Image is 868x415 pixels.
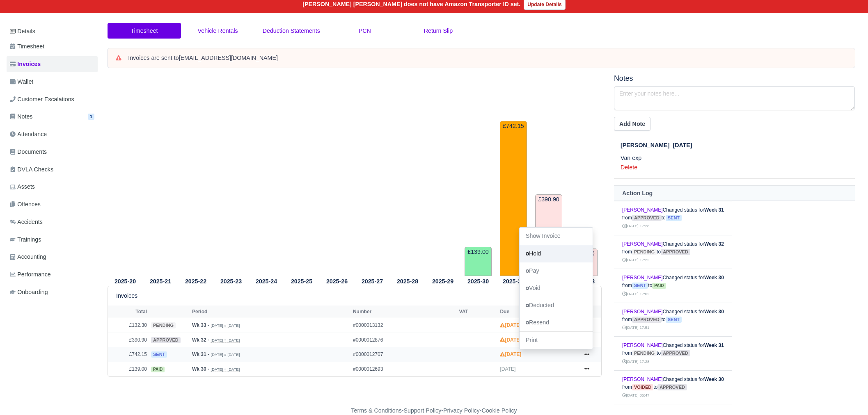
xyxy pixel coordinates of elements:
a: [PERSON_NAME] [622,241,663,247]
small: [DATE] » [DATE] [211,338,240,343]
th: 2025-21 [143,276,178,286]
th: 2025-28 [390,276,425,286]
a: Accounting [7,249,98,265]
span: Timesheet [10,42,44,51]
a: Notes 1 [7,109,98,125]
td: £742.15 [500,121,527,276]
a: Timesheet [7,39,98,55]
a: [PERSON_NAME] [622,207,663,213]
span: sent [666,317,682,323]
span: sent [666,215,682,221]
a: Timesheet [108,23,181,39]
th: 2025-24 [249,276,284,286]
a: [PERSON_NAME] [622,309,663,315]
iframe: Chat Widget [827,376,868,415]
span: paid [652,283,666,289]
a: [PERSON_NAME] [622,275,663,280]
span: pending [632,350,657,356]
th: 2025-27 [355,276,390,286]
td: £742.15 [108,347,149,362]
td: Changed status for from to [614,337,732,371]
span: Notes [10,112,32,121]
a: PCN [328,23,401,39]
td: £132.30 [108,318,149,333]
th: 2025-31 [496,276,531,286]
strong: [DATE] [500,351,521,357]
span: Onboarding [10,287,48,297]
strong: Wk 32 - [192,337,209,343]
a: Documents [7,144,98,160]
h5: Notes [614,74,855,83]
th: 2025-30 [460,276,496,286]
th: Total [108,306,149,318]
th: 2025-29 [425,276,460,286]
a: Void [520,280,593,297]
span: Trainings [10,235,41,244]
span: Attendance [10,130,47,139]
th: 2025-20 [108,276,143,286]
td: #0000013132 [351,318,457,333]
small: [DATE] » [DATE] [211,367,240,372]
a: [PERSON_NAME] [622,376,663,382]
a: Print [520,332,593,349]
span: approved [632,317,662,323]
small: [DATE] » [DATE] [211,323,240,328]
span: Offences [10,200,41,209]
a: Resend [520,315,593,332]
small: [DATE] » [DATE] [211,352,240,357]
td: #0000012876 [351,333,457,347]
th: Due [498,306,577,318]
div: [DATE] [621,141,855,150]
span: Customer Escalations [10,95,74,104]
td: #0000012707 [351,347,457,362]
a: Assets [7,179,98,195]
a: Terms & Conditions [351,407,401,414]
td: Changed status for from to [614,201,732,235]
a: Return Slip [401,23,475,39]
th: Period [190,306,351,318]
strong: Week 32 [704,241,724,247]
th: 2025-26 [319,276,355,286]
span: DVLA Checks [10,165,53,174]
span: [PERSON_NAME] [621,142,669,148]
span: pending [151,322,176,328]
a: Deducted [520,297,593,314]
span: Accounting [10,252,46,262]
strong: Week 31 [704,342,724,348]
span: paid [151,367,165,372]
td: £139.00 [465,247,492,276]
a: Cookie Policy [481,407,517,414]
th: Number [351,306,457,318]
td: £390.90 [535,194,562,276]
th: Action Log [614,186,855,201]
td: Changed status for from to [614,370,732,404]
p: Van exp [621,153,855,163]
small: [DATE] 17:28 [622,359,649,364]
strong: [EMAIL_ADDRESS][DOMAIN_NAME] [179,55,278,61]
th: VAT [457,306,498,318]
span: Accidents [10,217,43,227]
span: [DATE] [500,366,515,372]
span: approved [661,249,690,255]
a: Show Invoice [520,228,593,245]
a: Deduction Statements [254,23,328,39]
strong: [DATE] [500,322,521,328]
a: Accidents [7,214,98,230]
strong: Wk 31 - [192,351,209,357]
td: Changed status for from to [614,235,732,269]
th: 2025-22 [178,276,213,286]
span: voided [632,384,653,390]
a: Hold [520,245,593,262]
a: Support Policy [404,407,442,414]
strong: Week 30 [704,309,724,315]
span: Invoices [10,59,41,69]
th: 2025-25 [284,276,319,286]
span: 1 [88,114,94,120]
th: 2025-23 [213,276,249,286]
small: [DATE] 17:28 [622,223,649,228]
small: [DATE] 17:51 [622,325,649,330]
a: Performance [7,267,98,283]
a: Wallet [7,74,98,90]
strong: Week 30 [704,275,724,280]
